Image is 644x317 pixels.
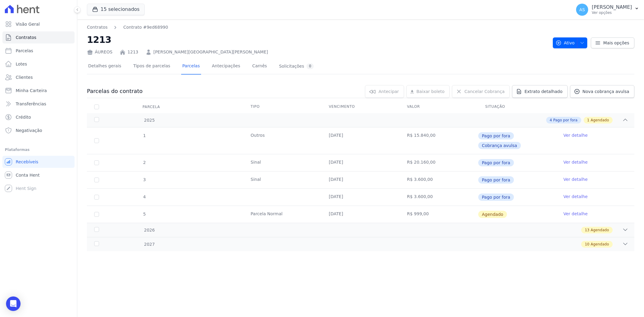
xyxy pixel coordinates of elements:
a: Contrato #9ed68990 [123,24,168,30]
th: Vencimento [322,101,400,113]
span: Cobrança avulsa [478,142,521,149]
span: 1 [587,117,590,123]
a: Minha Carteira [2,85,75,97]
td: Sinal [243,154,322,171]
input: Só é possível selecionar pagamentos em aberto [94,160,99,165]
span: Pago por fora [478,132,514,139]
input: Só é possível selecionar pagamentos em aberto [94,195,99,200]
nav: Breadcrumb [87,24,168,30]
a: Ver detalhe [563,159,588,165]
a: Ver detalhe [563,211,588,217]
span: Negativação [16,127,42,133]
a: Extrato detalhado [512,85,568,98]
a: [PERSON_NAME][GEOGRAPHIC_DATA][PERSON_NAME] [153,49,268,55]
a: Ver detalhe [563,194,588,200]
span: AS [579,8,585,12]
span: Pago por fora [478,176,514,184]
input: default [94,212,99,217]
a: Parcelas [181,59,201,75]
span: Nova cobrança avulsa [582,88,629,94]
span: Contratos [16,34,36,40]
div: Solicitações [279,63,314,69]
div: Open Intercom Messenger [6,296,21,311]
span: Agendado [478,211,507,218]
span: 10 [585,242,589,247]
a: Conta Hent [2,169,75,181]
span: Visão Geral [16,21,40,27]
p: Ver opções [592,10,632,15]
span: 2 [143,160,146,165]
span: Pago por fora [478,159,514,166]
a: Nova cobrança avulsa [570,85,634,98]
span: Recebíveis [16,159,38,165]
div: ÁUREOS [87,49,112,55]
span: 2027 [144,241,155,248]
a: Tipos de parcelas [132,59,171,75]
h3: Parcelas do contrato [87,88,143,95]
span: 13 [585,227,589,233]
span: Clientes [16,74,33,80]
th: Tipo [243,101,322,113]
span: 3 [143,177,146,182]
td: R$ 3.600,00 [400,189,478,206]
td: [DATE] [322,206,400,223]
p: [PERSON_NAME] [592,4,632,10]
a: Recebíveis [2,156,75,168]
a: Solicitações0 [278,59,315,75]
td: Outros [243,127,322,154]
td: [DATE] [322,189,400,206]
a: Clientes [2,71,75,83]
a: Ver detalhe [563,132,588,138]
a: Ver detalhe [563,176,588,182]
div: 0 [306,63,314,69]
span: 2026 [144,227,155,233]
h2: 1213 [87,33,548,46]
th: Situação [478,101,556,113]
td: R$ 999,00 [400,206,478,223]
a: Lotes [2,58,75,70]
span: Agendado [591,227,609,233]
a: Antecipações [211,59,242,75]
a: Carnês [251,59,268,75]
span: Agendado [591,117,609,123]
span: Agendado [591,242,609,247]
a: 1213 [127,49,138,55]
td: R$ 3.600,00 [400,171,478,188]
span: 4 [550,117,552,123]
button: 15 selecionados [87,4,145,15]
td: [DATE] [322,127,400,154]
a: Negativação [2,124,75,136]
div: Plataformas [5,146,72,153]
td: Parcela Normal [243,206,322,223]
td: R$ 15.840,00 [400,127,478,154]
td: [DATE] [322,154,400,171]
span: Pago por fora [553,117,577,123]
input: Só é possível selecionar pagamentos em aberto [94,178,99,182]
span: 1 [143,133,146,138]
a: Mais opções [591,37,634,48]
div: Parcela [135,101,167,113]
nav: Breadcrumb [87,24,548,30]
a: Contratos [87,24,107,30]
a: Parcelas [2,45,75,57]
a: Contratos [2,31,75,43]
span: Conta Hent [16,172,40,178]
span: Minha Carteira [16,88,47,94]
span: Lotes [16,61,27,67]
input: Só é possível selecionar pagamentos em aberto [94,138,99,143]
a: Visão Geral [2,18,75,30]
button: Ativo [553,37,588,48]
button: AS [PERSON_NAME] Ver opções [571,1,644,18]
span: Crédito [16,114,31,120]
th: Valor [400,101,478,113]
td: R$ 20.160,00 [400,154,478,171]
span: Transferências [16,101,46,107]
span: Extrato detalhado [524,88,562,94]
span: 4 [143,194,146,199]
td: [DATE] [322,171,400,188]
span: 2025 [144,117,155,123]
span: Pago por fora [478,194,514,201]
td: Sinal [243,171,322,188]
span: 5 [143,212,146,216]
a: Detalhes gerais [87,59,123,75]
